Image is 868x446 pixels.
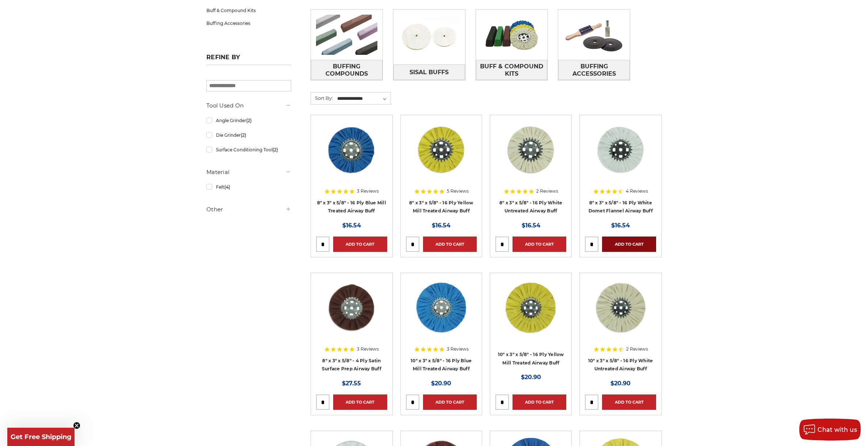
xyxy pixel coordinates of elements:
h5: Other [206,205,291,214]
a: 8 x 3 x 5/8 airway buff yellow mill treatment [406,120,477,191]
a: 8" x 3" x 5/8" - 16 Ply Yellow Mill Treated Airway Buff [409,200,473,214]
a: Felt [206,181,291,193]
a: 8 inch untreated airway buffing wheel [495,120,566,191]
a: Add to Cart [602,237,656,252]
img: Buffing Compounds [311,10,382,60]
a: 10 inch blue treated airway buffing wheel [406,278,477,349]
span: $20.90 [431,380,451,387]
a: Angle Grinder [206,114,291,127]
img: 10 inch untreated airway buffing wheel [591,278,650,337]
span: $20.90 [521,374,541,381]
img: Sisal Buffs [393,12,465,62]
span: $16.54 [432,222,450,229]
img: 10 inch blue treated airway buffing wheel [412,278,471,337]
span: $16.54 [342,222,361,229]
a: Add to Cart [333,394,387,410]
span: Buff & Compound Kits [476,60,547,80]
a: Buffing Accessories [558,60,630,80]
span: 3 Reviews [357,189,379,193]
label: Sort By: [311,92,333,103]
span: $27.55 [342,380,361,387]
h5: Tool Used On [206,101,291,110]
span: 3 Reviews [357,347,379,351]
span: 5 Reviews [447,189,469,193]
a: Add to Cart [602,394,656,410]
a: 8" x 3" x 5/8" - 16 Ply White Domet Flannel Airway Buff [589,200,653,214]
a: Add to Cart [423,394,477,410]
a: Die Grinder [206,129,291,141]
div: Get Free ShippingClose teaser [7,428,75,446]
span: (2) [241,132,246,138]
a: 8 inch satin surface prep airway buff [316,278,387,349]
img: 8 inch satin surface prep airway buff [322,278,381,337]
a: 10 inch yellow mill treated airway buff [495,278,566,349]
span: $20.90 [610,380,631,387]
img: 8 inch untreated airway buffing wheel [502,120,560,179]
span: (2) [246,118,252,123]
img: blue mill treated 8 inch airway buffing wheel [322,120,381,179]
img: 8 inch white domet flannel airway buffing wheel [591,120,650,179]
button: Close teaser [73,422,80,429]
a: 8" x 3" x 5/8" - 16 Ply White Untreated Airway Buff [499,200,562,214]
img: Buffing Accessories [558,10,630,60]
img: 8 x 3 x 5/8 airway buff yellow mill treatment [412,120,471,179]
a: blue mill treated 8 inch airway buffing wheel [316,120,387,191]
a: 10 inch untreated airway buffing wheel [585,278,656,349]
button: Chat with us [799,419,861,441]
span: Buffing Compounds [311,60,382,80]
span: Chat with us [818,426,857,433]
a: 10" x 3" x 5/8" - 16 Ply Yellow Mill Treated Airway Buff [498,352,564,366]
span: $16.54 [522,222,540,229]
a: Sisal Buffs [393,64,465,80]
a: Buffing Compounds [311,60,382,80]
span: 2 Reviews [626,347,648,351]
a: Add to Cart [513,237,566,252]
a: Buff & Compound Kits [476,60,548,80]
span: (2) [273,147,278,152]
h5: Refine by [206,54,291,65]
a: Surface Conditioning Tool [206,143,291,156]
h5: Material [206,168,291,177]
a: Add to Cart [513,394,566,410]
span: 3 Reviews [447,347,469,351]
a: 8 inch white domet flannel airway buffing wheel [585,120,656,191]
a: 10" x 3" x 5/8" - 16 Ply Blue Mill Treated Airway Buff [411,358,472,372]
span: $16.54 [611,222,630,229]
span: 4 Reviews [626,189,648,193]
span: (4) [224,184,230,190]
img: Buff & Compound Kits [476,10,548,60]
span: Sisal Buffs [410,66,449,79]
a: Buff & Compound Kits [206,4,291,17]
a: Add to Cart [423,237,477,252]
span: 2 Reviews [536,189,558,193]
a: 8" x 3" x 5/8" - 16 Ply Blue Mill Treated Airway Buff [317,200,386,214]
a: 10" x 3" x 5/8" - 16 Ply White Untreated Airway Buff [588,358,653,372]
a: Buffing Accessories [206,17,291,30]
span: Buffing Accessories [559,60,629,80]
select: Sort By: [336,93,391,104]
a: Add to Cart [333,237,387,252]
a: 8" x 3" x 5/8" - 4 Ply Satin Surface Prep Airway Buff [322,358,381,372]
span: Get Free Shipping [11,433,72,441]
img: 10 inch yellow mill treated airway buff [502,278,560,337]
